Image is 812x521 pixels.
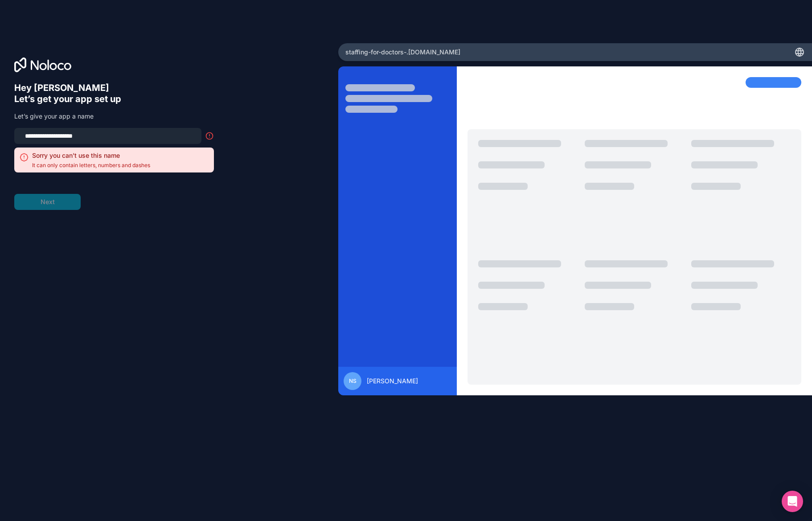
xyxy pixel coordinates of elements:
span: NS [349,377,357,385]
span: staffing-for-doctors- .[DOMAIN_NAME] [345,48,460,57]
h6: Let’s get your app set up [14,94,214,105]
h2: Sorry you can't use this name [32,151,150,160]
span: [PERSON_NAME] [367,377,418,386]
p: Let’s give your app a name [14,112,214,121]
span: It can only contain letters, numbers and dashes [32,162,150,169]
h6: Hey [PERSON_NAME] [14,82,214,94]
div: Open Intercom Messenger [782,491,803,512]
